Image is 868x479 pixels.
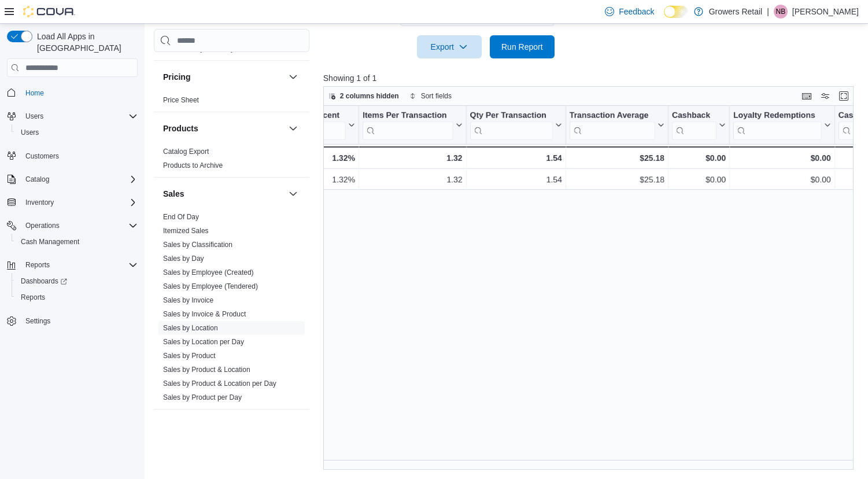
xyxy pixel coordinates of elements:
div: 1.54 [470,173,562,187]
span: Home [25,89,44,98]
a: Sales by Product [163,352,216,360]
a: Sales by Employee (Created) [163,268,254,277]
span: Users [25,112,43,121]
div: $0.00 [733,173,831,187]
button: Products [163,123,284,134]
p: | [767,5,769,19]
a: Reports [16,290,50,304]
a: Cash Management [16,235,84,249]
span: Reports [21,258,138,272]
div: Loyalty Redemptions [733,110,822,121]
div: Products [154,145,309,177]
div: Noelle Bernabe [774,5,788,19]
button: Loyalty Redemptions [733,110,831,140]
span: Settings [25,316,50,326]
div: 1.32 [363,151,463,165]
a: Sales by Location per Day [163,338,244,346]
button: Pricing [286,70,300,84]
a: Products to Archive [163,161,223,170]
button: Cash Management [12,234,142,250]
div: Sales [154,210,309,409]
button: Run Report [490,35,555,58]
span: Sales by Location [163,323,218,333]
div: Qty Per Transaction [470,110,552,121]
div: Pricing [154,93,309,112]
a: Sales by Location [163,324,218,332]
span: Operations [25,221,60,230]
button: Pricing [163,71,284,83]
h3: Sales [163,188,184,200]
span: Home [21,85,138,100]
button: Reports [21,258,54,272]
button: Operations [2,218,142,234]
button: 2 columns hidden [324,89,404,103]
div: Cashback [672,110,716,121]
h3: Pricing [163,71,190,83]
button: Qty Per Transaction [470,110,562,140]
span: Sales by Invoice & Product [163,309,246,319]
button: Users [12,124,142,141]
span: Load All Apps in [GEOGRAPHIC_DATA] [32,31,138,54]
div: Transaction Average [570,110,655,121]
a: Sales by Product & Location [163,366,250,374]
div: 1.32 [363,173,463,187]
span: Cash Management [21,237,79,246]
span: Customers [21,149,138,163]
span: Sales by Location per Day [163,337,244,347]
div: Transaction Average [570,110,655,140]
span: Cash Management [16,235,138,249]
span: Customers [25,152,59,161]
a: Sales by Classification [163,241,232,249]
button: Operations [21,219,64,233]
button: Inventory [21,196,58,209]
span: 2 columns hidden [340,91,399,101]
div: Loyalty Redemptions [733,110,822,140]
span: Dashboards [21,277,67,286]
span: Catalog [21,172,138,186]
span: Sales by Invoice [163,296,213,305]
span: Sales by Product per Day [163,393,242,402]
a: Sales by Invoice & Product [163,310,246,318]
a: Customers [21,149,64,163]
button: Catalog [2,171,142,187]
nav: Complex example [7,79,138,359]
p: [PERSON_NAME] [792,5,859,19]
div: 1.32% [267,173,354,187]
span: Sales by Product & Location per Day [163,379,276,388]
button: Users [21,109,48,123]
a: Sales by Employee (Tendered) [163,282,258,290]
button: Export [417,35,482,58]
button: Settings [2,312,142,329]
p: Growers Retail [709,5,763,19]
button: Customers [2,148,142,164]
button: Catalog [21,172,54,186]
button: Home [2,84,142,101]
a: Price Sheet [163,96,199,104]
span: Inventory [21,196,138,209]
a: Users [16,126,43,139]
div: Cashback [672,110,716,140]
div: Items Per Transaction [363,110,453,140]
div: 1.54 [470,151,562,165]
span: Itemized Sales [163,226,209,235]
span: Sales by Product & Location [163,365,250,374]
span: Sort fields [421,91,452,101]
span: Users [21,128,39,137]
span: Run Report [501,41,543,53]
span: Reports [25,260,50,270]
button: Enter fullscreen [837,89,851,103]
span: Users [21,109,138,123]
button: Products [286,121,300,135]
button: Cashback [672,110,726,140]
a: Catalog Export [163,148,209,156]
span: Operations [21,219,138,233]
button: Users [2,108,142,124]
span: Sales by Product [163,351,216,360]
button: Sort fields [405,89,456,103]
a: Sales by Day [163,255,204,263]
span: Price Sheet [163,95,199,105]
span: Sales by Employee (Tendered) [163,282,258,291]
button: Keyboard shortcuts [800,89,814,103]
span: Sales by Day [163,254,204,263]
span: NB [776,5,786,19]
